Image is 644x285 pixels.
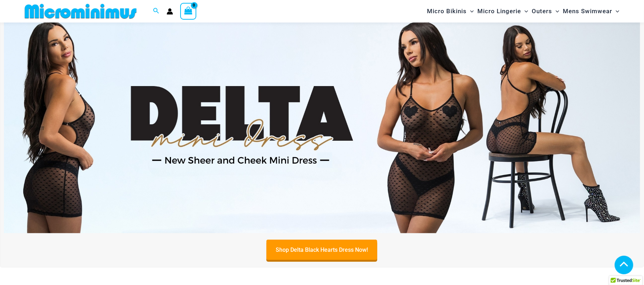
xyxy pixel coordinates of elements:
a: Mens SwimwearMenu ToggleMenu Toggle [561,2,621,20]
a: OutersMenu ToggleMenu Toggle [530,2,561,20]
span: Outers [532,2,552,20]
span: Menu Toggle [467,2,474,20]
a: Search icon link [153,7,159,16]
a: Micro BikinisMenu ToggleMenu Toggle [425,2,476,20]
span: Mens Swimwear [563,2,612,20]
a: Micro LingerieMenu ToggleMenu Toggle [476,2,530,20]
nav: Site Navigation [424,1,623,21]
a: Account icon link [167,8,173,15]
img: Delta Black Hearts Dress [4,17,640,233]
span: Menu Toggle [552,2,559,20]
a: View Shopping Cart, empty [180,3,197,19]
span: Micro Lingerie [477,2,521,20]
span: Menu Toggle [521,2,528,20]
span: Micro Bikinis [427,2,467,20]
img: MM SHOP LOGO FLAT [22,3,139,19]
span: Menu Toggle [612,2,619,20]
a: Shop Delta Black Hearts Dress Now! [266,240,377,260]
